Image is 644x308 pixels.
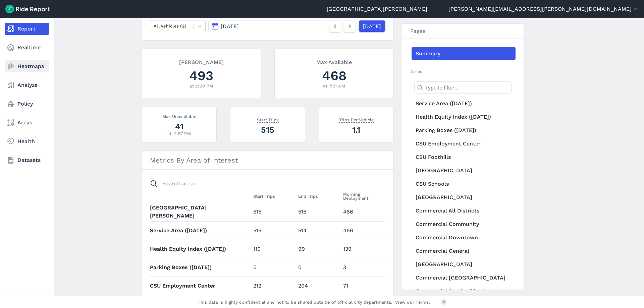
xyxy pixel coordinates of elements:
[5,117,49,129] a: Areas
[412,150,516,164] a: CSU Foothills
[221,23,239,29] span: [DATE]
[298,192,318,200] button: End Trips
[414,81,512,94] input: Type to filter...
[150,130,208,137] div: at 11:57 PM
[150,221,251,240] th: Service Area ([DATE])
[142,151,393,170] h3: Metrics By Area of Interest
[340,221,385,240] td: 466
[296,203,340,221] td: 515
[359,20,385,32] a: [DATE]
[412,177,516,191] a: CSU Schools
[339,116,374,123] span: Trips Per Vehicle
[412,47,516,60] a: Summary
[251,221,296,240] td: 515
[162,113,196,119] span: Max Unavailable
[316,58,352,65] span: Max Available
[5,42,49,54] a: Realtime
[283,83,385,89] div: at 7:51 AM
[238,124,297,136] div: 515
[5,79,49,91] a: Analyze
[327,5,427,13] a: [GEOGRAPHIC_DATA][PERSON_NAME]
[257,116,279,123] span: Start Trips
[412,244,516,258] a: Commercial General
[402,24,524,39] h3: Pages
[412,204,516,218] a: Commercial All Districts
[298,192,318,199] span: End Trips
[251,258,296,276] td: 0
[412,285,516,298] a: Commercial Service District
[412,137,516,150] a: CSU Employment Center
[5,60,49,72] a: Heatmaps
[412,110,516,124] a: Health Equity Index ([DATE])
[412,164,516,177] a: [GEOGRAPHIC_DATA]
[343,190,385,202] button: Morning Deployment
[5,5,50,13] img: Ride Report
[251,240,296,258] td: 110
[253,192,275,199] span: Start Trips
[395,299,430,305] a: View our Terms.
[412,231,516,244] a: Commercial Downtown
[340,240,385,258] td: 139
[327,124,385,136] div: 1.1
[5,23,49,35] a: Report
[150,121,208,132] div: 41
[179,58,224,65] span: [PERSON_NAME]
[412,97,516,110] a: Service Area ([DATE])
[296,276,340,295] td: 204
[283,66,385,85] div: 468
[410,68,516,75] h2: Areas
[150,203,251,221] th: [GEOGRAPHIC_DATA][PERSON_NAME]
[150,83,253,89] div: at 2:20 PM
[253,192,275,200] button: Start Trips
[296,240,340,258] td: 99
[150,258,251,276] th: Parking Boxes ([DATE])
[150,240,251,258] th: Health Equity Index ([DATE])
[150,276,251,295] th: CSU Employment Center
[5,154,49,166] a: Datasets
[150,66,253,85] div: 493
[5,135,49,147] a: Health
[251,203,296,221] td: 515
[208,20,326,32] button: [DATE]
[296,258,340,276] td: 0
[412,124,516,137] a: Parking Boxes ([DATE])
[412,258,516,271] a: [GEOGRAPHIC_DATA]
[296,221,340,240] td: 514
[412,218,516,231] a: Commercial Community
[412,191,516,204] a: [GEOGRAPHIC_DATA]
[340,203,385,221] td: 466
[251,276,296,295] td: 212
[448,5,639,13] button: [PERSON_NAME][EMAIL_ADDRESS][PERSON_NAME][DOMAIN_NAME]
[343,190,385,201] span: Morning Deployment
[340,258,385,276] td: 3
[412,271,516,285] a: Commercial [GEOGRAPHIC_DATA]
[5,98,49,110] a: Policy
[340,276,385,295] td: 71
[146,178,381,190] input: Search areas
